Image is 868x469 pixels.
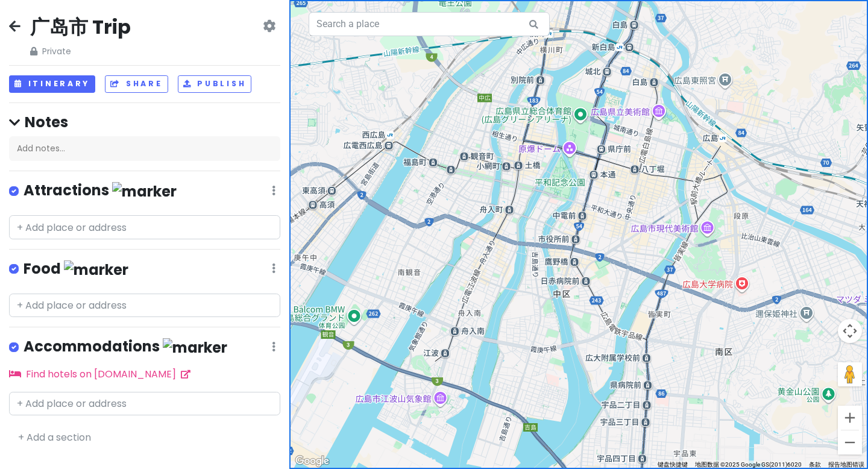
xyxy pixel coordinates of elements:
span: 地图数据 ©2025 Google GS(2011)6020 [695,461,802,468]
img: marker [64,260,128,279]
h4: Accommodations [24,337,227,357]
button: Share [105,75,168,93]
input: + Add place or address [9,215,280,239]
img: marker [163,338,227,357]
h4: Notes [9,113,280,131]
button: 将街景小人拖到地图上以打开街景 [838,362,862,386]
a: + Add a section [18,430,91,444]
input: + Add place or address [9,294,280,318]
button: 键盘快捷键 [658,461,688,469]
h2: 广岛市 Trip [30,14,131,40]
a: 条款（在新标签页中打开） [809,461,821,468]
img: Google [292,453,332,469]
button: 缩小 [838,430,862,455]
a: 报告地图错误 [828,461,864,468]
a: Find hotels on [DOMAIN_NAME] [9,367,190,381]
h4: Food [24,259,128,279]
button: Publish [178,75,252,93]
input: Search a place [309,12,550,36]
img: marker [112,182,177,201]
a: 在 Google 地图中打开此区域（会打开一个新窗口） [292,453,332,469]
span: Private [30,45,131,58]
button: Itinerary [9,75,95,93]
h4: Attractions [24,181,177,201]
input: + Add place or address [9,392,280,416]
button: 地图镜头控件 [838,319,862,343]
div: Add notes... [9,136,280,162]
button: 放大 [838,406,862,430]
